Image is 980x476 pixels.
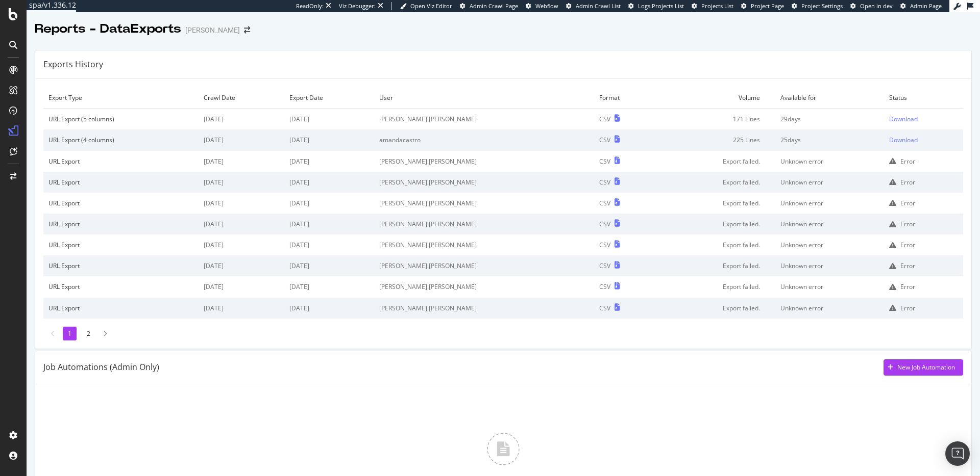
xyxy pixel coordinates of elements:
td: [DATE] [284,193,374,214]
div: Error [900,261,915,270]
div: CSV [599,282,610,291]
span: Project Page [751,2,784,10]
td: Export Type [43,87,199,109]
div: Error [900,282,915,291]
div: Download [889,136,918,144]
td: [DATE] [199,151,284,172]
td: [DATE] [199,214,284,234]
td: amandacastro [374,129,594,150]
td: Export failed. [657,151,775,172]
span: Open Viz Editor [410,2,452,10]
div: CSV [599,220,610,228]
a: Projects List [692,2,733,10]
td: [DATE] [284,151,374,172]
div: Reports - DataExports [35,20,181,38]
td: [PERSON_NAME].[PERSON_NAME] [374,255,594,276]
a: Project Settings [792,2,843,10]
td: Unknown error [775,193,884,214]
td: [DATE] [284,214,374,234]
div: CSV [599,304,610,312]
td: [PERSON_NAME].[PERSON_NAME] [374,109,594,130]
td: [DATE] [199,255,284,276]
td: [DATE] [284,276,374,297]
a: Download [889,115,958,123]
td: Unknown error [775,234,884,255]
span: Admin Page [910,2,942,10]
td: Crawl Date [199,87,284,109]
a: Admin Page [900,2,942,10]
td: [DATE] [284,172,374,193]
td: [DATE] [284,298,374,319]
div: ReadOnly: [296,2,324,10]
div: New Job Automation [897,363,955,372]
span: Open in dev [860,2,893,10]
td: Unknown error [775,172,884,193]
a: Download [889,136,958,144]
td: [DATE] [199,276,284,297]
a: Open Viz Editor [400,2,452,10]
div: Error [900,157,915,166]
li: 2 [82,327,95,340]
td: [DATE] [284,129,374,150]
td: 29 days [775,109,884,130]
div: CSV [599,199,610,207]
div: Viz Debugger: [339,2,376,10]
div: URL Export [48,178,193,187]
div: Download [889,115,918,123]
td: Export failed. [657,172,775,193]
a: Open in dev [850,2,893,10]
span: Webflow [535,2,558,10]
div: CSV [599,136,610,144]
td: Available for [775,87,884,109]
td: Unknown error [775,151,884,172]
div: [PERSON_NAME] [185,25,240,35]
td: [DATE] [199,172,284,193]
li: 1 [63,327,77,340]
span: Projects List [701,2,733,10]
a: Logs Projects List [628,2,684,10]
td: [PERSON_NAME].[PERSON_NAME] [374,234,594,255]
div: URL Export [48,304,193,312]
td: 225 Lines [657,129,775,150]
span: Admin Crawl Page [470,2,518,10]
td: Unknown error [775,276,884,297]
div: Error [900,220,915,228]
div: CSV [599,115,610,123]
td: [DATE] [284,234,374,255]
button: New Job Automation [884,359,963,376]
div: CSV [599,157,610,166]
td: 25 days [775,129,884,150]
td: Export failed. [657,255,775,276]
span: Admin Crawl List [576,2,621,10]
div: Error [900,304,915,312]
div: CSV [599,241,610,249]
div: Exports History [43,59,103,70]
td: Export Date [284,87,374,109]
td: Export failed. [657,214,775,234]
td: Status [884,87,963,109]
td: Export failed. [657,234,775,255]
div: URL Export (5 columns) [48,115,193,123]
td: Volume [657,87,775,109]
div: Error [900,241,915,249]
td: [DATE] [199,234,284,255]
td: [PERSON_NAME].[PERSON_NAME] [374,298,594,319]
td: [PERSON_NAME].[PERSON_NAME] [374,172,594,193]
td: [DATE] [284,109,374,130]
div: Job Automations (Admin Only) [43,361,159,373]
div: URL Export [48,261,193,270]
div: CSV [599,178,610,187]
td: Export failed. [657,298,775,319]
div: CSV [599,261,610,270]
a: Admin Crawl Page [460,2,518,10]
td: [DATE] [199,193,284,214]
td: Export failed. [657,193,775,214]
td: Format [594,87,658,109]
td: User [374,87,594,109]
td: Unknown error [775,298,884,319]
span: Logs Projects List [638,2,684,10]
td: [DATE] [284,255,374,276]
td: Unknown error [775,255,884,276]
div: Error [900,178,915,187]
td: [PERSON_NAME].[PERSON_NAME] [374,276,594,297]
